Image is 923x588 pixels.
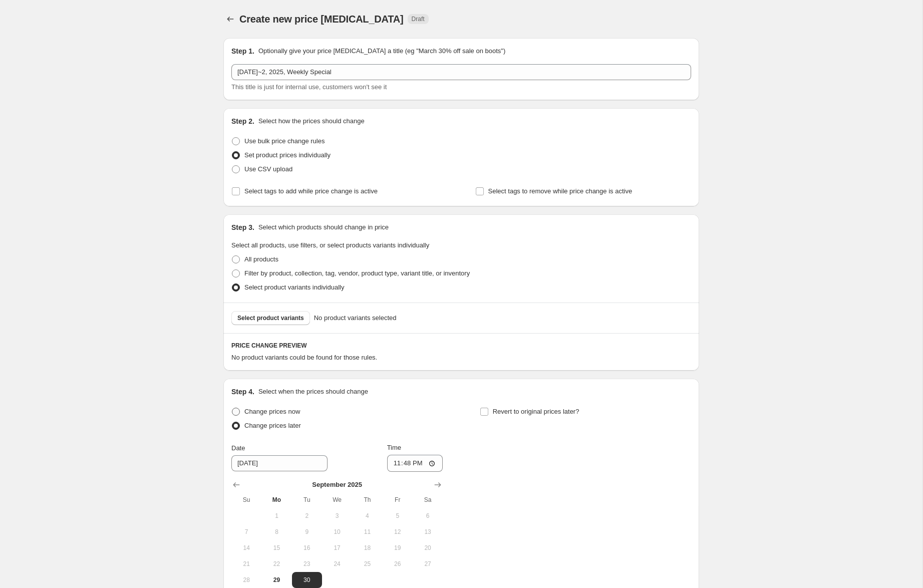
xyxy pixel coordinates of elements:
[258,116,365,126] p: Select how the prices should change
[296,496,318,504] span: Tu
[292,524,322,540] button: Tuesday September 9 2025
[231,222,254,232] h2: Step 3.
[244,422,301,429] span: Change prices later
[265,576,287,584] span: 29
[356,544,378,552] span: 18
[235,560,257,568] span: 21
[231,540,261,556] button: Sunday September 14 2025
[387,528,409,536] span: 12
[231,556,261,572] button: Sunday September 21 2025
[326,528,348,536] span: 10
[292,492,322,508] th: Tuesday
[261,524,291,540] button: Monday September 8 2025
[231,46,254,56] h2: Step 1.
[231,354,377,361] span: No product variants could be found for those rules.
[261,556,291,572] button: Monday September 22 2025
[231,387,254,397] h2: Step 4.
[413,556,443,572] button: Saturday September 27 2025
[244,283,344,291] span: Select product variants individually
[265,512,287,520] span: 1
[265,496,287,504] span: Mo
[322,524,352,540] button: Wednesday September 10 2025
[296,560,318,568] span: 23
[265,544,287,552] span: 15
[352,556,382,572] button: Thursday September 25 2025
[292,556,322,572] button: Tuesday September 23 2025
[244,151,331,159] span: Set product prices individually
[417,496,439,504] span: Sa
[417,560,439,568] span: 27
[314,313,397,323] span: No product variants selected
[296,544,318,552] span: 16
[231,83,387,91] span: This title is just for internal use, customers won't see it
[258,387,368,397] p: Select when the prices should change
[261,492,291,508] th: Monday
[383,556,413,572] button: Friday September 26 2025
[356,512,378,520] span: 4
[387,496,409,504] span: Fr
[413,492,443,508] th: Saturday
[417,528,439,536] span: 13
[383,508,413,524] button: Friday September 5 2025
[235,544,257,552] span: 14
[296,576,318,584] span: 30
[417,544,439,552] span: 20
[231,311,310,325] button: Select product variants
[387,455,443,472] input: 12:00
[387,512,409,520] span: 5
[352,508,382,524] button: Thursday September 4 2025
[244,165,292,173] span: Use CSV upload
[326,512,348,520] span: 3
[244,269,470,277] span: Filter by product, collection, tag, vendor, product type, variant title, or inventory
[387,560,409,568] span: 26
[229,478,243,492] button: Show previous month, August 2025
[244,187,378,195] span: Select tags to add while price change is active
[235,528,257,536] span: 7
[265,528,287,536] span: 8
[235,576,257,584] span: 28
[417,512,439,520] span: 6
[431,478,445,492] button: Show next month, October 2025
[258,222,389,232] p: Select which products should change in price
[231,116,254,126] h2: Step 2.
[356,560,378,568] span: 25
[322,492,352,508] th: Wednesday
[326,496,348,504] span: We
[296,528,318,536] span: 9
[356,528,378,536] span: 11
[387,544,409,552] span: 19
[231,342,691,350] h6: PRICE CHANGE PREVIEW
[326,560,348,568] span: 24
[231,492,261,508] th: Sunday
[231,241,429,249] span: Select all products, use filters, or select products variants individually
[231,572,261,588] button: Sunday September 28 2025
[413,524,443,540] button: Saturday September 13 2025
[265,560,287,568] span: 22
[356,496,378,504] span: Th
[383,540,413,556] button: Friday September 19 2025
[383,492,413,508] th: Friday
[296,512,318,520] span: 2
[322,508,352,524] button: Wednesday September 3 2025
[244,408,300,415] span: Change prices now
[352,524,382,540] button: Thursday September 11 2025
[261,508,291,524] button: Monday September 1 2025
[231,524,261,540] button: Sunday September 7 2025
[488,187,633,195] span: Select tags to remove while price change is active
[239,14,404,25] span: Create new price [MEDICAL_DATA]
[383,524,413,540] button: Friday September 12 2025
[352,492,382,508] th: Thursday
[237,314,304,322] span: Select product variants
[292,540,322,556] button: Tuesday September 16 2025
[493,408,579,415] span: Revert to original prices later?
[292,508,322,524] button: Tuesday September 2 2025
[231,444,245,452] span: Date
[413,508,443,524] button: Saturday September 6 2025
[322,556,352,572] button: Wednesday September 24 2025
[223,12,237,26] button: Price change jobs
[261,540,291,556] button: Monday September 15 2025
[231,455,328,471] input: 9/29/2025
[352,540,382,556] button: Thursday September 18 2025
[235,496,257,504] span: Su
[413,540,443,556] button: Saturday September 20 2025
